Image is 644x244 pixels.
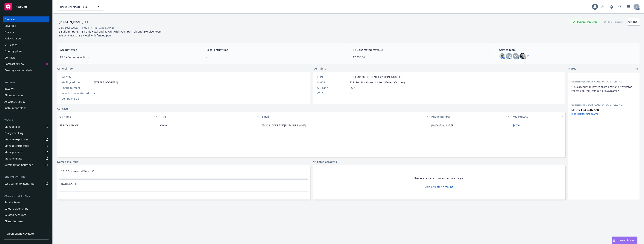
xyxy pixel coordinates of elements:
[4,48,22,54] div: Quoting plans
[499,53,505,59] img: photo
[431,124,458,127] a: [PHONE_NUMBER]
[3,42,49,48] a: SSC Cases
[4,149,23,155] div: Manage claims
[431,115,505,119] div: Phone number
[4,42,17,48] div: SSC Cases
[160,115,255,119] div: Title
[516,123,521,127] span: Yes
[61,182,78,186] a: BWDixon, LLC
[571,76,627,79] span: -
[628,18,640,26] button: Actions
[571,103,637,107] span: Updated by [PERSON_NAME] on [DATE] 10:09 AM
[3,92,49,98] a: Billing updates
[350,86,356,90] span: 6531
[3,206,49,212] a: Sales relationships
[4,218,23,224] div: Client features
[4,23,16,29] div: Coverage
[599,3,607,10] a: Start snowing
[571,112,600,116] a: [URL][DOMAIN_NAME]
[608,3,615,10] a: Report a Bug
[3,55,49,61] a: Contacts
[499,48,637,52] span: Service team
[94,75,95,79] a: -
[57,3,104,10] button: [PERSON_NAME], LLC
[4,36,23,42] div: Policy changes
[3,181,49,187] a: Loss summary generator
[625,3,632,10] a: Switch app
[262,115,424,119] div: Email
[4,16,16,22] div: Overview
[160,123,169,127] span: Owner
[57,19,92,24] div: [PERSON_NAME], LLC
[60,48,197,52] span: Account type
[94,91,95,95] span: -
[206,48,344,52] span: Legal entity type
[602,19,625,24] div: Total Rewards
[4,143,29,149] div: Manage certificates
[57,67,73,70] span: General info
[4,124,20,130] div: Manage files
[59,115,153,119] div: Full name
[3,136,49,142] a: Manage exposures
[570,19,599,24] div: Business Insurance
[425,185,453,189] a: Add affiliated account
[4,199,21,205] div: Service team
[262,124,309,127] a: [EMAIL_ADDRESS][DOMAIN_NAME]
[3,86,49,92] a: Invoices
[3,156,49,162] a: Manage BORs
[4,212,26,218] div: Related accounts
[619,239,634,242] span: Nova Assist
[3,23,49,29] a: Coverage
[571,99,627,103] span: -
[520,53,525,59] img: photo
[317,86,348,90] div: SIC code
[4,206,28,212] div: Sales relationships
[3,36,49,42] a: Policy changes
[59,123,80,127] span: [PERSON_NAME]
[413,176,465,180] span: There are no affiliated accounts yet
[62,97,92,101] div: Company size
[4,156,22,162] div: Manage BORs
[3,175,49,179] div: Analytics hub
[4,105,26,111] div: Installment plans
[57,107,69,111] a: Contacts
[527,55,530,57] a: +1
[4,136,28,142] div: Manage exposures
[61,169,94,173] a: 1345 Commercial Way LLC
[507,54,511,58] span: CM
[3,162,49,168] a: Summary of insurance
[568,73,640,96] div: -Updatedby [PERSON_NAME] on [DATE] 10:11 AM"This account migrated from ecerts to Navigator. Proce...
[353,55,490,59] span: $7,438.06
[317,91,348,95] div: CSLB
[3,99,49,105] a: Account charges
[514,54,518,58] span: DG
[3,212,49,218] a: Related accounts
[62,75,92,79] div: Website
[313,160,337,164] a: Affiliated accounts
[159,112,260,121] button: Title
[350,75,403,79] span: [US_EMPLOYER_IDENTIFICATION_NUMBER]
[317,75,348,79] div: FEIN
[62,80,92,84] div: Mailing address
[94,86,95,90] span: -
[3,1,49,12] a: Accounts
[430,112,511,121] button: Phone number
[4,86,15,92] div: Invoices
[317,80,348,84] div: NAICS
[4,130,23,136] div: Policy checking
[3,199,49,205] a: Service team
[353,48,490,52] span: P&C estimated revenue
[260,112,430,121] button: Email
[94,80,118,84] span: [STREET_ADDRESS]
[628,18,640,25] div: Actions
[59,30,162,37] span: 2 Building Hotel - 54 Unit Hotel and 50 Unit with Pool, Hot Tub and Exercise Room 101 Unit Franch...
[350,80,405,84] span: 721110 - Hotels and Motels (Except Casinos)
[62,86,92,90] div: Phone number
[568,67,576,71] span: Notes
[59,26,114,30] div: DBA: Best Western Plus Inn [PERSON_NAME]
[350,91,351,95] span: -
[3,130,49,136] a: Policy checking
[571,85,633,93] span: "This account migrated from ecerts to Navigator. Process all requests out of Navigator."
[3,61,49,67] a: Contract review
